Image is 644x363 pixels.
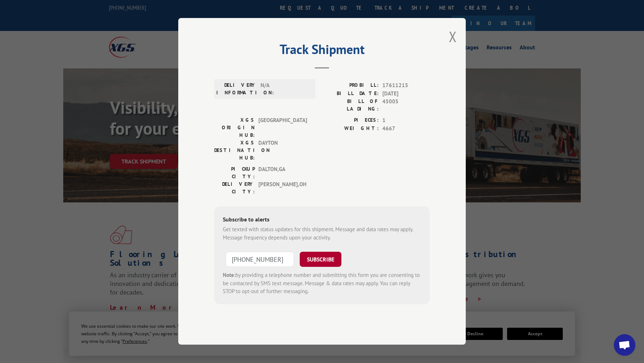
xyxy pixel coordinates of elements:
[382,90,430,98] span: [DATE]
[261,81,309,97] span: N/A
[223,271,421,296] div: by providing a telephone number and submitting this form you are consenting to be contacted by SM...
[322,116,379,125] label: PIECES:
[214,165,255,180] label: PICKUP CITY:
[214,44,430,58] h2: Track Shipment
[258,180,307,196] span: [PERSON_NAME] , OH
[322,90,379,98] label: BILL DATE:
[258,165,307,180] span: DALTON , GA
[382,98,430,113] span: 45005
[214,180,255,196] label: DELIVERY CITY:
[322,81,379,90] label: PROBILL:
[322,98,379,113] label: BILL OF LADING:
[223,272,235,278] strong: Note:
[258,116,307,139] span: [GEOGRAPHIC_DATA]
[214,139,255,162] label: XGS DESTINATION HUB:
[449,27,457,46] button: Close modal
[216,81,257,97] label: DELIVERY INFORMATION:
[300,252,341,267] button: SUBSCRIBE
[382,125,430,133] span: 4667
[223,215,421,225] div: Subscribe to alerts
[322,125,379,133] label: WEIGHT:
[226,252,294,267] input: Phone Number
[382,81,430,90] span: 17611215
[223,225,421,242] div: Get texted with status updates for this shipment. Message and data rates may apply. Message frequ...
[214,116,255,139] label: XGS ORIGIN HUB:
[382,116,430,125] span: 1
[258,139,307,162] span: DAYTON
[614,334,635,356] div: Open chat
